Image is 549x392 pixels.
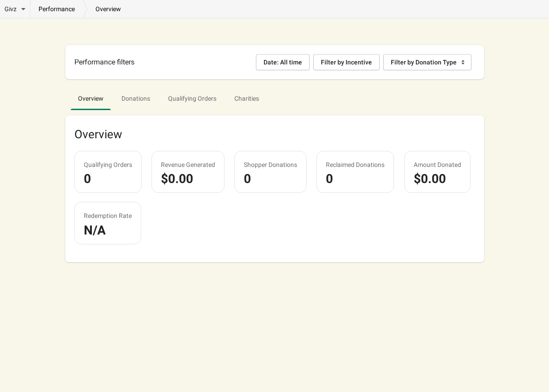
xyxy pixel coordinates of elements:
span: Charities [227,90,266,107]
div: Revenue Generated [161,160,215,169]
span: Overview [71,90,111,107]
div: Date: All time [264,59,302,66]
button: Filter by Donation Type [383,54,471,70]
span: Givz [4,4,17,13]
div: Redemption Rate [84,211,132,220]
div: $0.00 [414,175,461,183]
div: Filter by Incentive [321,59,372,66]
div: 0 [244,175,297,183]
div: 0 [326,175,385,183]
span: Qualifying Orders [161,90,224,107]
button: Date: All time [256,54,310,70]
span: Donations [114,90,157,107]
div: Amount Donated [414,160,461,169]
div: Qualifying Orders [84,160,132,169]
div: N/A [84,226,132,235]
div: Filter by Donation Type [391,59,457,66]
p: overview [87,4,129,13]
a: performance [30,4,83,13]
div: Shopper Donations [244,160,297,169]
div: Reclaimed Donations [326,160,385,169]
div: 0 [84,175,132,183]
h2: Performance filters [74,57,134,68]
h2: Overview [74,124,475,144]
button: Filter by Incentive [313,54,380,70]
div: $0.00 [161,175,215,183]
